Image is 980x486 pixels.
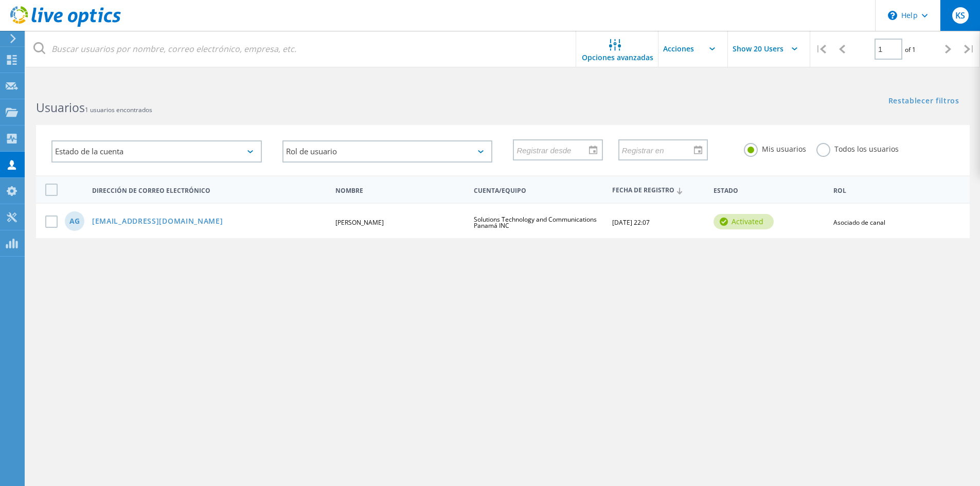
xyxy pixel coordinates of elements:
a: Live Optics Dashboard [10,22,121,29]
span: Asociado de canal [833,218,885,227]
span: [PERSON_NAME] [335,218,384,227]
input: Registrar en [619,140,700,159]
span: of 1 [905,45,916,54]
span: Solutions Technology and Communications Panamá INC [474,215,597,230]
input: Buscar usuarios por nombre, correo electrónico, empresa, etc. [26,31,577,67]
div: Estado de la cuenta [51,140,262,163]
div: | [810,31,831,67]
label: Todos los usuarios [816,143,899,153]
span: Cuenta/Equipo [474,188,603,194]
span: KS [955,11,965,20]
span: Rol [833,188,954,194]
a: [EMAIL_ADDRESS][DOMAIN_NAME] [92,218,223,226]
span: [DATE] 22:07 [612,218,650,227]
span: Nombre [335,188,465,194]
span: Opciones avanzadas [582,54,653,61]
span: AG [69,218,80,225]
span: Fecha de registro [612,187,705,194]
span: Estado [714,188,825,194]
div: | [959,31,980,67]
div: activated [714,214,774,229]
input: Registrar desde [514,140,594,159]
span: 1 usuarios encontrados [85,105,152,114]
a: Restablecer filtros [888,97,959,106]
label: Mis usuarios [744,143,806,153]
svg: \n [888,11,897,20]
span: Dirección de correo electrónico [92,188,327,194]
b: Usuarios [36,99,85,116]
div: Rol de usuario [282,140,493,163]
